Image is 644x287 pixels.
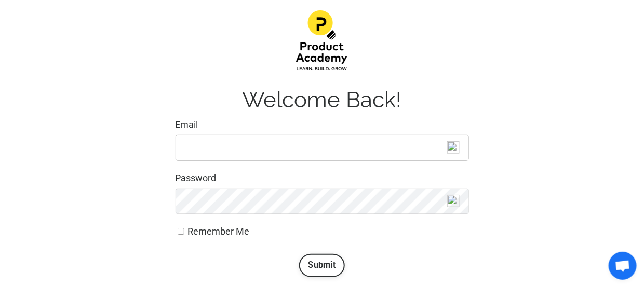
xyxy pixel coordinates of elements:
[447,141,460,154] img: npw-badge-icon-locked.svg
[176,118,469,133] label: Email
[178,228,184,235] input: Remember Me
[176,87,469,113] h1: Welcome Back!
[299,254,345,277] button: Submit
[188,226,250,237] span: Remember Me
[447,195,460,207] img: npw-badge-icon-locked.svg
[609,252,637,280] div: Open chat
[296,10,348,72] img: d1483da-12f4-ea7b-dcde-4e4ae1a68fea_Product-academy-02.png
[176,171,469,186] label: Password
